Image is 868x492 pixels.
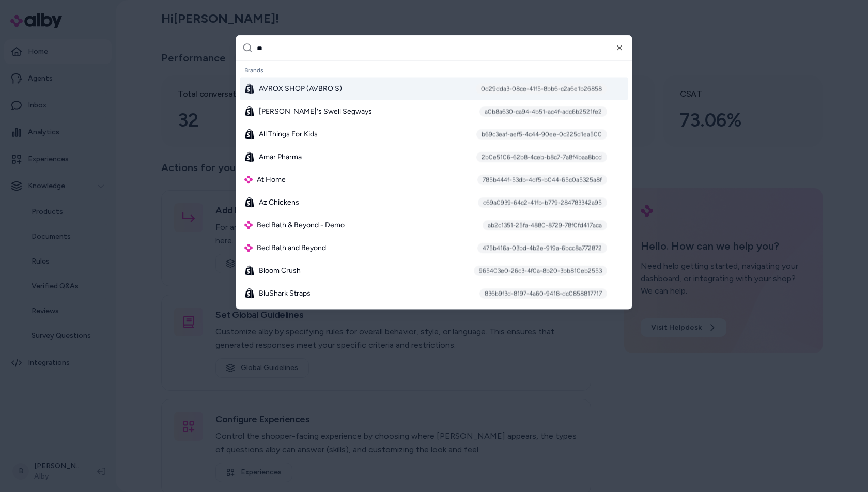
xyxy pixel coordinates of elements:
[476,84,607,94] div: 0d29dda3-08ce-41f5-8bb6-c2a6e1b26858
[244,176,253,184] img: alby Logo
[483,220,607,230] div: ab2c1351-25fa-4880-8729-78f0fd417aca
[244,244,253,252] img: alby Logo
[479,288,607,299] div: 836b9f3d-8197-4a60-9418-dc0858817717
[476,152,607,162] div: 2b0e5106-62b8-4ceb-b8c7-7a8f4baa8bcd
[259,266,301,276] span: Bloom Crush
[474,266,607,276] div: 965403e0-26c3-4f0a-8b20-3bb810eb2553
[259,129,318,140] span: All Things For Kids
[257,243,326,253] span: Bed Bath and Beyond
[478,197,607,208] div: c69a0939-64c2-41fb-b779-284783342a95
[477,243,607,253] div: 475b416a-03bd-4b2e-919a-6bcc8a772872
[244,221,253,229] img: alby Logo
[259,106,372,117] span: [PERSON_NAME]'s Swell Segways
[259,152,302,162] span: Amar Pharma
[259,197,299,208] span: Az Chickens
[477,175,607,185] div: 785b444f-53db-4df5-b044-65c0a5325a8f
[259,288,311,299] span: BluShark Straps
[240,63,628,78] div: Brands
[476,129,607,140] div: b69c3eaf-aef5-4c44-90ee-0c225d1ea500
[257,220,345,230] span: Bed Bath & Beyond - Demo
[257,175,286,185] span: At Home
[479,106,607,117] div: a0b8a630-ca94-4b51-ac4f-adc6b2521fe2
[259,84,342,94] span: AVROX SHOP (AVBRO'S)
